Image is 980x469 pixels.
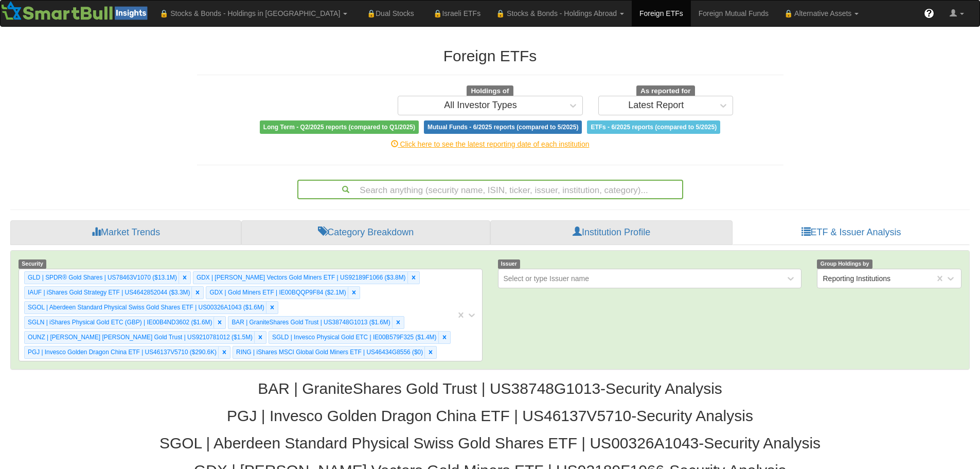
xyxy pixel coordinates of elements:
div: SGLD | Invesco Physical Gold ETC | IE00B579F325 ($1.4M) [269,332,438,343]
div: Reporting Institutions [823,273,890,284]
h2: PGJ | Invesco Golden Dragon China ETF | US46137V5710 - Security Analysis [10,407,970,424]
a: ? [916,1,942,26]
div: GLD | SPDR® Gold Shares | US78463V1070 ($13.1M) [25,272,179,284]
a: Foreign ETFs [632,1,691,26]
h2: SGOL | Aberdeen Standard Physical Swiss Gold Shares ETF | US00326A1043 - Security Analysis [10,435,970,451]
div: SGOL | Aberdeen Standard Physical Swiss Gold Shares ETF | US00326A1043 ($1.6M) [25,302,266,314]
h2: BAR | GraniteShares Gold Trust | US38748G1013 - Security Analysis [10,380,970,397]
span: Holdings of [467,85,513,97]
a: 🔒 Stocks & Bonds - Holdings in [GEOGRAPHIC_DATA] [152,1,355,26]
div: GDX | Gold Miners ETF | IE00BQQP9F84 ($2.1M) [206,287,347,299]
a: Category Breakdown [241,220,490,245]
div: OUNZ | [PERSON_NAME] [PERSON_NAME] Gold Trust | US9210781012 ($1.5M) [25,332,254,343]
a: 🔒 Stocks & Bonds - Holdings Abroad [488,1,632,26]
span: Security [19,259,46,268]
div: RING | iShares MSCI Global Gold Miners ETF | US46434G8556 ($0) [233,346,424,358]
span: ETFs - 6/2025 reports (compared to 5/2025) [587,120,720,134]
span: Group Holdings by [817,259,872,268]
span: Long Term - Q2/2025 reports (compared to Q1/2025) [260,120,419,134]
span: Issuer [498,259,521,268]
span: Mutual Funds - 6/2025 reports (compared to 5/2025) [424,120,582,134]
a: 🔒 Alternative Assets [776,1,866,26]
img: Smartbull [1,1,152,21]
div: Select or type Issuer name [504,273,590,284]
span: ? [926,8,932,19]
span: As reported for [636,85,695,97]
h2: Foreign ETFs [197,47,783,64]
a: Institution Profile [490,220,733,245]
a: Foreign Mutual Funds [691,1,776,26]
div: GDX | [PERSON_NAME] Vectors Gold Miners ETF | US92189F1066 ($3.8M) [193,272,407,284]
div: BAR | GraniteShares Gold Trust | US38748G1013 ($1.6M) [228,317,391,328]
div: PGJ | Invesco Golden Dragon China ETF | US46137V5710 ($290.6K) [25,346,218,358]
div: All Investor Types [444,100,517,111]
div: IAUF | iShares Gold Strategy ETF | US4642852044 ($3.3M) [25,287,191,299]
div: Click here to see the latest reporting date of each institution [189,139,791,149]
a: Market Trends [10,220,241,245]
div: SGLN | iShares Physical Gold ETC (GBP) | IE00B4ND3602 ($1.6M) [25,317,213,328]
a: ETF & Issuer Analysis [733,220,970,245]
div: Latest Report [628,100,684,111]
a: 🔒Israeli ETFs [422,1,488,26]
a: 🔒Dual Stocks [355,1,421,26]
div: Search anything (security name, ISIN, ticker, issuer, institution, category)... [298,181,682,198]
